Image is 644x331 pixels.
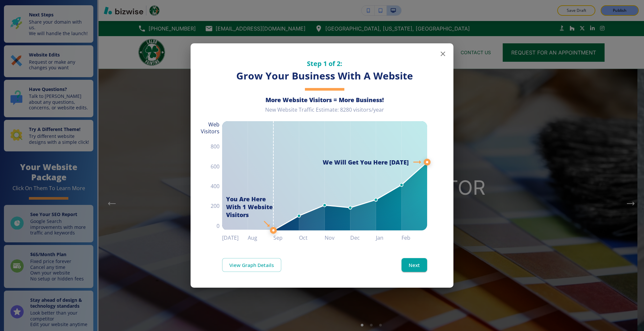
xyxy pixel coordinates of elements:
[248,233,273,242] h6: Aug
[325,233,350,242] h6: Nov
[402,258,427,272] button: Next
[222,106,427,119] div: New Website Traffic Estimate: 8280 visitors/year
[222,233,248,242] h6: [DATE]
[350,233,376,242] h6: Dec
[402,233,427,242] h6: Feb
[299,233,325,242] h6: Oct
[376,233,402,242] h6: Jan
[222,69,427,83] h3: Grow Your Business With A Website
[222,96,427,104] h6: More Website Visitors = More Business!
[222,258,281,272] a: View Graph Details
[273,233,299,242] h6: Sep
[222,59,427,68] h5: Step 1 of 2:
